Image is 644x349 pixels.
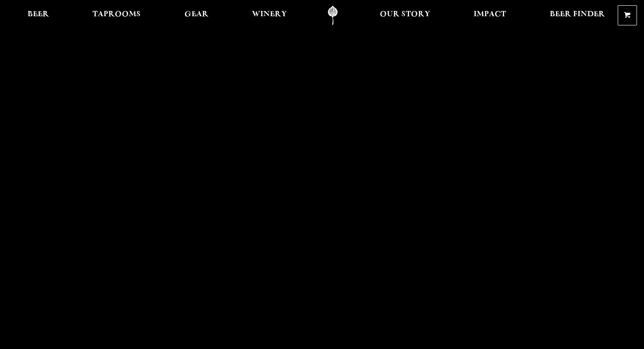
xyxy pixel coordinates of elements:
span: Our Story [380,11,430,18]
a: Winery [246,6,293,25]
a: Odell Home [316,6,349,25]
span: Impact [474,11,506,18]
span: Beer Finder [550,11,605,18]
a: Beer Finder [544,6,611,25]
a: Gear [179,6,214,25]
a: Our Story [374,6,436,25]
a: Taprooms [87,6,146,25]
span: Beer [28,11,49,18]
span: Gear [184,11,209,18]
span: Winery [252,11,287,18]
a: Impact [468,6,512,25]
span: Taprooms [92,11,141,18]
a: Beer [22,6,55,25]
